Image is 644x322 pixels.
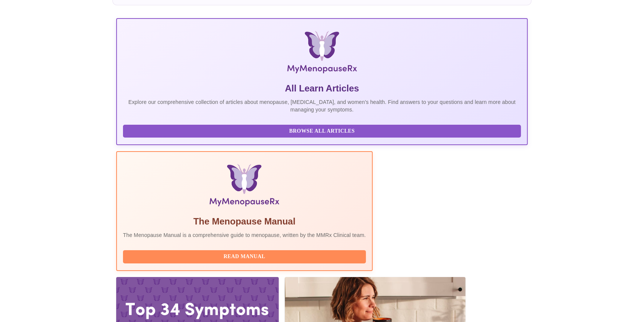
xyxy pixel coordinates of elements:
[123,250,366,263] button: Read Manual
[161,164,327,209] img: Menopause Manual
[123,125,521,138] button: Browse All Articles
[123,253,368,259] a: Read Manual
[131,127,513,136] span: Browse All Articles
[123,98,521,113] p: Explore our comprehensive collection of articles about menopause, [MEDICAL_DATA], and women's hea...
[123,127,523,134] a: Browse All Articles
[123,215,366,228] h5: The Menopause Manual
[185,31,459,76] img: MyMenopauseRx Logo
[123,82,521,94] h5: All Learn Articles
[131,252,358,262] span: Read Manual
[123,231,366,239] p: The Menopause Manual is a comprehensive guide to menopause, written by the MMRx Clinical team.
